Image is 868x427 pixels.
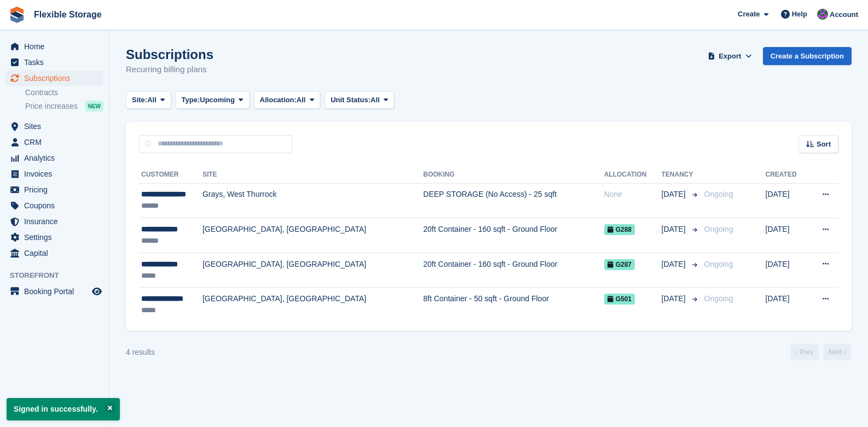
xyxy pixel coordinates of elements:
[823,344,852,360] a: Next
[792,9,807,20] span: Help
[423,253,604,288] td: 20ft Container - 160 sqft - Ground Floor
[662,189,688,200] span: [DATE]
[719,51,741,62] span: Export
[325,91,394,109] button: Unit Status: All
[297,95,306,106] span: All
[766,166,808,184] th: Created
[132,95,147,106] span: Site:
[766,218,808,253] td: [DATE]
[7,398,120,420] p: Signed in successfully.
[331,95,371,106] span: Unit Status:
[182,95,200,106] span: Type:
[5,134,103,150] a: menu
[5,71,103,86] a: menu
[423,218,604,253] td: 20ft Container - 160 sqft - Ground Floor
[604,166,662,184] th: Allocation
[5,166,103,182] a: menu
[202,183,423,218] td: Grays, West Thurrock
[704,294,733,303] span: Ongoing
[25,101,78,112] span: Price increases
[24,245,90,261] span: Capital
[202,288,423,322] td: [GEOGRAPHIC_DATA], [GEOGRAPHIC_DATA]
[738,9,760,20] span: Create
[704,260,733,268] span: Ongoing
[704,190,733,198] span: Ongoing
[5,39,103,54] a: menu
[10,270,109,281] span: Storefront
[5,214,103,229] a: menu
[662,259,688,270] span: [DATE]
[24,39,90,54] span: Home
[126,47,213,62] h1: Subscriptions
[706,47,754,65] button: Export
[30,5,106,24] a: Flexible Storage
[200,95,235,106] span: Upcoming
[5,55,103,70] a: menu
[24,166,90,182] span: Invoices
[790,344,819,360] a: Previous
[5,198,103,213] a: menu
[24,119,90,134] span: Sites
[817,139,831,150] span: Sort
[147,95,157,106] span: All
[126,63,213,76] p: Recurring billing plans
[24,214,90,229] span: Insurance
[788,344,854,360] nav: Page
[5,245,103,261] a: menu
[604,259,635,270] span: G287
[126,91,171,109] button: Site: All
[24,55,90,70] span: Tasks
[254,91,321,109] button: Allocation: All
[766,253,808,288] td: [DATE]
[604,189,662,200] div: None
[139,166,202,184] th: Customer
[176,91,250,109] button: Type: Upcoming
[5,182,103,197] a: menu
[202,253,423,288] td: [GEOGRAPHIC_DATA], [GEOGRAPHIC_DATA]
[766,183,808,218] td: [DATE]
[662,293,688,305] span: [DATE]
[604,224,635,235] span: G288
[24,150,90,166] span: Analytics
[9,7,25,23] img: stora-icon-8386f47178a22dfd0bd8f6a31ec36ba5ce8667c1dd55bd0f319d3a0aa187defe.svg
[5,150,103,166] a: menu
[423,183,604,218] td: DEEP STORAGE (No Access) - 25 sqft
[260,95,297,106] span: Allocation:
[202,218,423,253] td: [GEOGRAPHIC_DATA], [GEOGRAPHIC_DATA]
[662,166,700,184] th: Tenancy
[423,288,604,322] td: 8ft Container - 50 sqft - Ground Floor
[5,284,103,299] a: menu
[662,224,688,235] span: [DATE]
[24,230,90,245] span: Settings
[5,119,103,134] a: menu
[24,284,90,299] span: Booking Portal
[817,9,828,20] img: Daniel Douglas
[85,101,103,112] div: NEW
[24,182,90,197] span: Pricing
[25,100,103,112] a: Price increases NEW
[371,95,380,106] span: All
[423,166,604,184] th: Booking
[830,9,858,20] span: Account
[202,166,423,184] th: Site
[126,347,155,358] div: 4 results
[704,225,733,233] span: Ongoing
[763,47,852,65] a: Create a Subscription
[90,285,103,298] a: Preview store
[24,71,90,86] span: Subscriptions
[766,288,808,322] td: [DATE]
[24,198,90,213] span: Coupons
[25,87,103,98] a: Contracts
[24,134,90,150] span: CRM
[5,230,103,245] a: menu
[604,294,635,305] span: G501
